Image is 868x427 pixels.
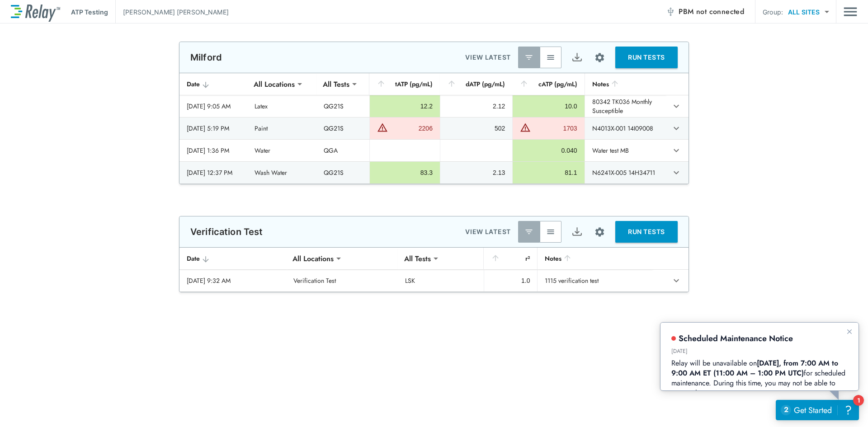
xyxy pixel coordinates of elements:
td: N6241X-005 14H34711 [585,162,666,183]
td: Water [247,140,316,161]
th: Date [179,248,286,270]
p: Verification Test [190,226,263,237]
button: Export [566,221,588,243]
img: Export Icon [571,52,583,63]
td: LSK [398,270,484,291]
iframe: Resource center [776,400,859,420]
button: Main menu [844,3,857,20]
td: Water test MB [585,140,666,161]
p: ATP Testing [71,7,108,17]
div: 12.2 [377,102,433,111]
button: Dismiss announcement [184,4,194,14]
img: LuminUltra Relay [11,2,60,22]
img: Latest [524,227,533,236]
td: QG21S [316,162,369,183]
table: sticky table [179,248,689,292]
p: Milford [190,52,222,63]
div: cATP (pg/mL) [519,79,577,89]
td: Verification Test [286,270,398,291]
td: N4013X-001 14I09008 [585,117,666,139]
div: 502 [448,124,505,133]
button: expand row [669,99,684,114]
td: Paint [247,117,316,139]
div: [DATE] 5:19 PM [187,124,240,133]
button: RUN TESTS [615,47,678,68]
p: Relay will be unavailable on for scheduled maintenance. During this time, you may not be able to ... [11,36,187,75]
div: tATP (pg/mL) [377,79,433,89]
div: 2.13 [448,168,505,177]
div: All Locations [286,249,340,267]
div: 10.0 [520,102,577,111]
button: Export [566,47,588,68]
td: QGA [316,140,369,161]
div: [DATE] 1:36 PM [187,146,240,155]
img: Warning [520,122,531,133]
div: dATP (pg/mL) [447,79,505,89]
img: Warning [377,122,388,133]
td: 80342 TK036 Monthly Susceptible [585,95,666,117]
img: Latest [524,53,533,62]
div: All Locations [247,75,301,93]
div: 2206 [390,124,433,133]
p: [PERSON_NAME] [PERSON_NAME] [123,7,229,17]
img: Offline Icon [666,7,675,16]
p: VIEW LATEST [465,226,511,237]
button: PBM not connected [662,3,748,21]
th: Date [179,73,247,95]
button: expand row [669,273,684,288]
button: RUN TESTS [615,221,678,243]
button: expand row [669,143,684,158]
td: QG21S [316,95,369,117]
td: Latex [247,95,316,117]
div: Notes [545,253,645,264]
table: sticky table [179,73,689,184]
img: View All [546,227,555,236]
p: Group: [763,7,783,17]
div: All Tests [316,75,356,93]
button: Site setup [588,220,612,244]
div: r² [491,253,530,264]
td: 1115 verification test [537,270,652,291]
img: Drawer Icon [844,3,857,20]
img: Settings Icon [594,226,605,238]
div: 83.3 [377,168,433,177]
div: [DATE] 9:05 AM [187,102,240,111]
button: expand row [669,165,684,180]
td: Wash Water [247,162,316,183]
div: All Tests [398,249,437,267]
button: expand row [669,121,684,136]
b: [DATE], from 7:00 AM to 9:00 AM ET (11:00 AM – 1:00 PM UTC) [11,35,180,56]
td: QG21S [316,117,369,139]
div: [DATE] 9:32 AM [187,276,279,285]
img: Settings Icon [594,52,605,63]
div: [DATE] 12:37 PM [187,168,240,177]
div: 1703 [533,124,577,133]
p: VIEW LATEST [465,52,511,63]
div: 1.0 [491,276,530,285]
span: not connected [696,6,744,17]
img: Export Icon [571,226,583,238]
img: View All [546,53,555,62]
div: Notes [592,79,659,89]
div: 81.1 [520,168,577,177]
iframe: Resource center unread badge [853,395,864,406]
div: 2.12 [448,102,505,111]
iframe: Resource center popout [660,322,859,391]
button: Site setup [588,46,612,70]
span: PBM [679,5,744,18]
div: 0.040 [520,146,577,155]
